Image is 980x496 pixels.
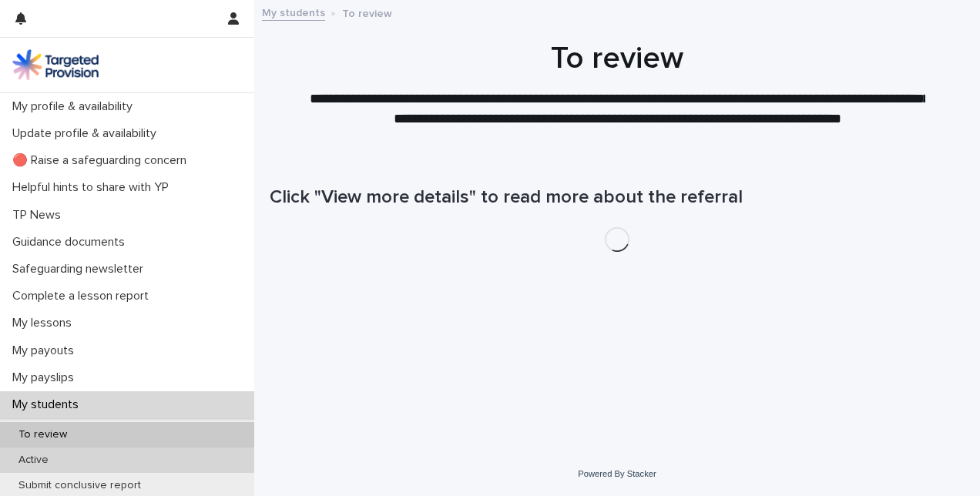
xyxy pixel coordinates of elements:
[6,235,137,250] p: Guidance documents
[6,428,79,441] p: To review
[578,469,656,478] a: Powered By Stacker
[6,180,181,195] p: Helpful hints to share with YP
[6,370,86,385] p: My payslips
[6,289,161,303] p: Complete a lesson report
[6,126,169,141] p: Update profile & availability
[270,186,965,209] h1: Click "View more details" to read more about the referral
[6,479,153,492] p: Submit conclusive report
[270,40,965,77] h1: To review
[6,99,145,114] p: My profile & availability
[6,316,84,330] p: My lessons
[342,4,392,21] p: To review
[6,454,61,467] p: Active
[6,153,199,168] p: 🔴 Raise a safeguarding concern
[6,344,86,358] p: My payouts
[262,3,325,21] a: My students
[6,262,156,276] p: Safeguarding newsletter
[12,49,99,80] img: M5nRWzHhSzIhMunXDL62
[6,397,91,412] p: My students
[6,208,73,223] p: TP News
